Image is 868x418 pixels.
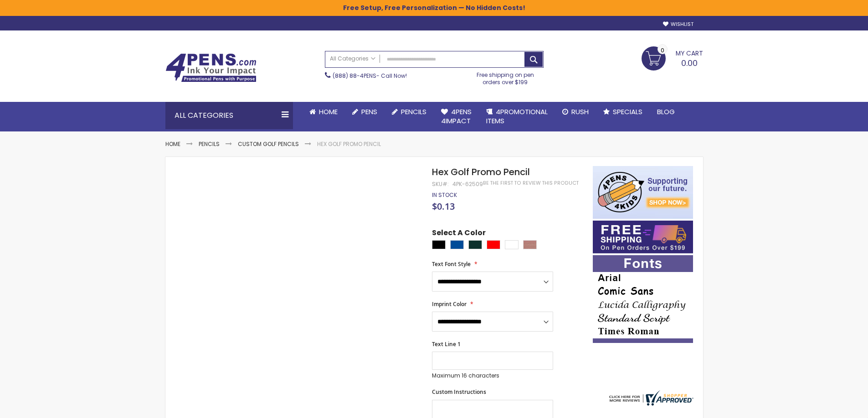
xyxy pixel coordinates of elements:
[385,102,434,122] a: Pencils
[483,180,579,186] a: Be the first to review this product
[432,340,461,348] span: Text Line 1
[325,51,380,66] a: All Categories
[523,240,537,249] div: Natural
[333,72,376,80] a: (888) 88-4PENS
[607,390,693,406] img: 4pens.com widget logo
[593,221,693,253] img: Free shipping on orders over $199
[432,191,457,199] span: In stock
[432,240,446,249] div: Black
[401,107,426,116] span: Pencils
[650,102,682,122] a: Blog
[450,240,464,249] div: Dark Blue
[165,53,257,82] img: 4Pens Custom Pens and Promotional Products
[319,107,338,116] span: Home
[432,180,449,188] strong: SKU
[596,102,650,122] a: Specials
[505,240,519,249] div: White
[681,57,698,69] span: 0.00
[434,102,479,131] a: 4Pens4impact
[165,140,180,148] a: Home
[432,260,471,268] span: Text Font Style
[486,107,548,126] span: 4PROMOTIONAL ITEMS
[571,107,589,116] span: Rush
[661,46,664,55] span: 0
[317,141,381,148] li: Hex Golf Promo Pencil
[555,102,596,122] a: Rush
[663,21,693,28] a: Wishlist
[432,388,486,396] span: Custom Instructions
[642,46,703,69] a: 0.00 0
[432,300,467,308] span: Imprint Color
[613,107,642,116] span: Specials
[199,140,220,148] a: Pencils
[479,102,555,131] a: 4PROMOTIONALITEMS
[468,240,482,249] div: Mallard
[432,200,455,212] span: $0.13
[165,102,293,129] div: All Categories
[432,166,530,178] span: Hex Golf Promo Pencil
[487,240,500,249] div: Red
[432,372,553,379] p: Maximum 16 characters
[345,102,385,122] a: Pens
[467,68,544,86] div: Free shipping on pen orders over $199
[361,107,377,116] span: Pens
[657,107,675,116] span: Blog
[452,181,483,188] div: 4PK-62509
[441,107,472,126] span: 4Pens 4impact
[432,228,486,240] span: Select A Color
[302,102,345,122] a: Home
[238,140,299,148] a: Custom Golf Pencils
[593,255,693,343] img: font-personalization-examples
[593,166,693,219] img: 4pens 4 kids
[607,400,693,408] a: 4pens.com certificate URL
[432,191,457,199] div: Availability
[330,55,375,62] span: All Categories
[333,72,407,80] span: - Call Now!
